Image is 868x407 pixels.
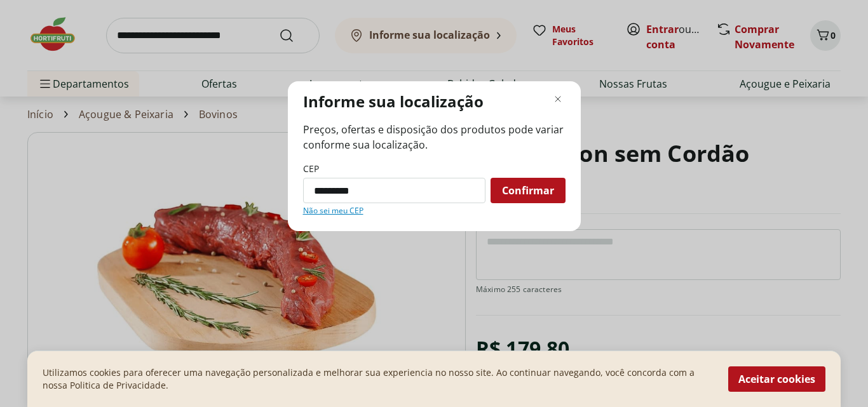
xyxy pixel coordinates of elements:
[502,185,554,196] span: Confirmar
[550,91,566,107] button: Fechar modal de regionalização
[728,366,825,392] button: Aceitar cookies
[491,178,566,203] button: Confirmar
[303,163,319,175] label: CEP
[303,91,484,112] p: Informe sua localização
[288,81,581,231] div: Modal de regionalização
[303,206,363,216] a: Não sei meu CEP
[303,122,566,152] span: Preços, ofertas e disposição dos produtos pode variar conforme sua localização.
[43,366,713,392] p: Utilizamos cookies para oferecer uma navegação personalizada e melhorar sua experiencia no nosso ...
